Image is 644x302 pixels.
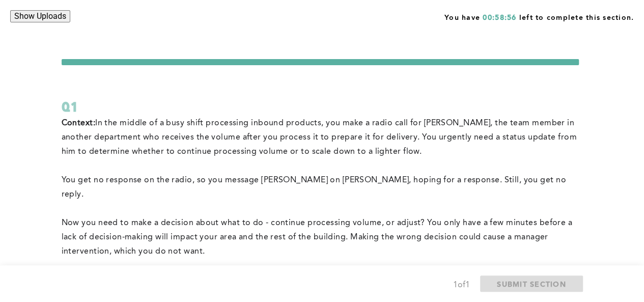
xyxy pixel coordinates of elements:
span: Now you need to make a decision about what to do - continue processing volume, or adjust? You onl... [62,219,575,256]
span: 00:58:56 [483,14,516,21]
span: In the middle of a busy shift processing inbound products, you make a radio call for [PERSON_NAME... [62,119,579,156]
span: SUBMIT SECTION [497,279,566,289]
div: 1 of 1 [453,278,470,292]
span: You have left to complete this section. [444,10,634,23]
span: You get no response on the radio, so you message [PERSON_NAME] on [PERSON_NAME], hoping for a res... [62,176,569,199]
button: SUBMIT SECTION [480,276,583,292]
strong: Context: [62,119,96,127]
button: Show Uploads [10,10,70,22]
div: Q1 [62,98,579,116]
